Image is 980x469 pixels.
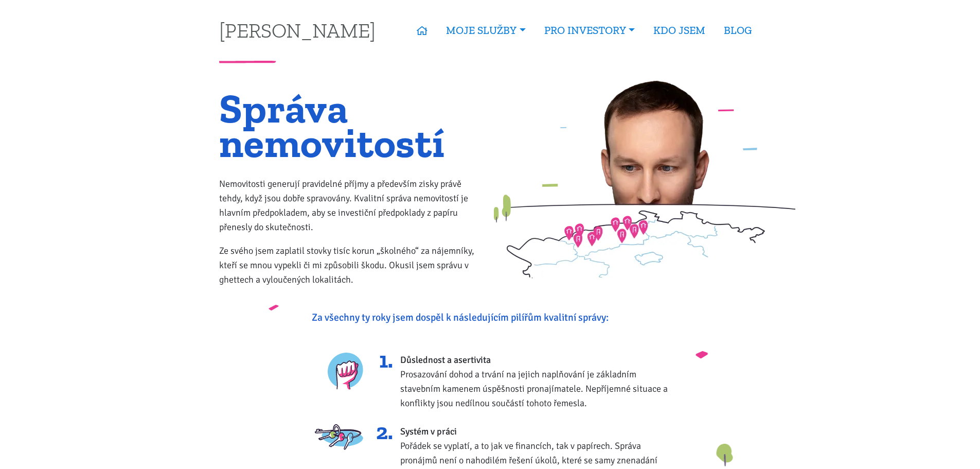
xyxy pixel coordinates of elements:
[715,19,761,42] a: BLOG
[400,426,457,437] strong: Systém v práci
[219,177,483,234] p: Nemovitosti generují pravidelné příjmy a především zisky právě tehdy, když jsou dobře spravovány....
[400,353,675,410] div: Prosazování dohod a trvání na jejich naplňování je základním stavebním kamenem úspěšnosti pronají...
[219,20,376,40] a: [PERSON_NAME]
[535,19,644,42] a: PRO INVESTORY
[400,354,491,366] strong: Důslednost a asertivita
[372,424,393,439] span: 2.
[312,310,668,325] p: Za všechny ty roky jsem dospěl k následujícím pilířům kvalitní správy:
[644,19,715,42] a: KDO JSEM
[219,91,483,160] h1: Správa nemovitostí
[372,353,393,367] span: 1.
[437,19,534,42] a: MOJE SLUŽBY
[219,244,483,287] p: Ze svého jsem zaplatil stovky tisíc korun „školného“ za nájemníky, kteří se mnou vypekli či mi zp...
